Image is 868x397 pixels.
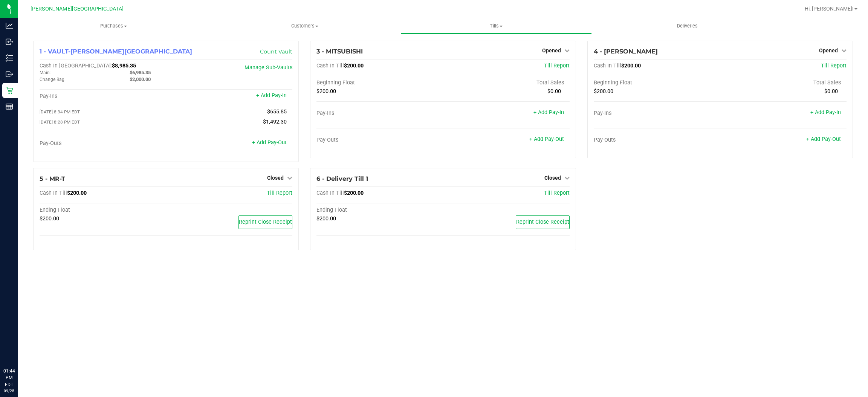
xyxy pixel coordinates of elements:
span: 4 - [PERSON_NAME] [594,48,658,55]
span: 5 - MR-T [40,175,65,182]
span: $0.00 [824,88,838,95]
span: Customers [210,23,400,29]
a: Deliveries [592,18,783,34]
span: Reprint Close Receipt [516,219,569,225]
span: Hi, [PERSON_NAME]! [805,6,854,12]
span: 3 - MITSUBISHI [316,48,363,55]
span: Main: [40,70,51,75]
div: Pay-Outs [40,140,166,147]
div: Total Sales [443,79,570,86]
span: 1 - VAULT-[PERSON_NAME][GEOGRAPHIC_DATA] [40,48,192,55]
span: Closed [544,175,561,181]
span: Tills [401,23,591,29]
span: $200.00 [344,63,364,69]
a: + Add Pay-Out [806,136,841,142]
a: Tills [400,18,592,34]
div: Pay-Outs [594,137,720,144]
a: Till Report [544,190,570,196]
span: $200.00 [40,215,59,222]
a: Count Vault [260,48,292,55]
span: Cash In Till [316,63,344,69]
a: + Add Pay-In [256,92,287,99]
a: Purchases [18,18,209,34]
span: Cash In Till [316,190,344,196]
span: $6,985.35 [130,70,151,75]
span: $200.00 [594,88,613,95]
a: + Add Pay-In [533,109,564,116]
span: $2,000.00 [130,76,151,82]
div: Total Sales [720,79,847,86]
p: 09/25 [3,388,15,394]
div: Pay-Outs [316,137,443,144]
span: $655.85 [267,108,287,115]
span: [PERSON_NAME][GEOGRAPHIC_DATA] [31,6,124,12]
a: Customers [209,18,401,34]
div: Ending Float [316,207,443,214]
a: Till Report [267,190,292,196]
a: + Add Pay-Out [252,139,287,146]
button: Reprint Close Receipt [238,215,292,229]
span: $200.00 [344,190,364,196]
inline-svg: Analytics [6,22,13,29]
inline-svg: Inventory [6,54,13,62]
span: 6 - Delivery Till 1 [316,175,368,182]
button: Reprint Close Receipt [516,215,570,229]
div: Ending Float [40,207,166,214]
a: Till Report [544,63,570,69]
a: Till Report [821,63,847,69]
span: $200.00 [316,215,336,222]
span: $1,492.30 [263,119,287,125]
span: Reprint Close Receipt [239,219,292,225]
iframe: Resource center [8,337,30,359]
div: Pay-Ins [594,110,720,117]
span: $0.00 [547,88,561,95]
span: $8,985.35 [112,63,136,69]
inline-svg: Retail [6,87,13,94]
span: Closed [267,175,284,181]
span: Cash In Till [40,190,67,196]
span: [DATE] 8:28 PM EDT [40,119,80,125]
inline-svg: Reports [6,103,13,110]
inline-svg: Inbound [6,38,13,46]
span: Opened [542,47,561,53]
div: Pay-Ins [40,93,166,100]
p: 01:44 PM EDT [3,368,15,388]
div: Beginning Float [594,79,720,86]
span: Deliveries [667,23,708,29]
span: [DATE] 8:34 PM EDT [40,109,80,115]
span: $200.00 [316,88,336,95]
div: Beginning Float [316,79,443,86]
span: $200.00 [621,63,641,69]
a: + Add Pay-In [810,109,841,116]
span: Change Bag: [40,77,66,82]
a: + Add Pay-Out [529,136,564,142]
span: Cash In [GEOGRAPHIC_DATA]: [40,63,112,69]
div: Pay-Ins [316,110,443,117]
iframe: Resource center unread badge [22,336,31,345]
span: Cash In Till [594,63,621,69]
span: Opened [819,47,838,53]
a: Manage Sub-Vaults [245,64,292,71]
span: $200.00 [67,190,87,196]
inline-svg: Outbound [6,70,13,78]
span: Purchases [18,23,209,29]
